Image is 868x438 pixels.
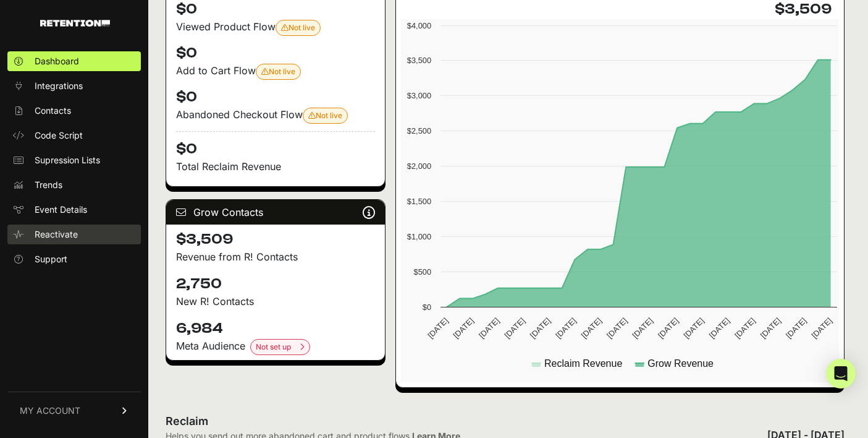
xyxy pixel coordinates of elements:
h4: $0 [176,87,375,107]
text: [DATE] [809,316,833,340]
h4: 2,750 [176,274,375,294]
span: Not live [308,111,342,120]
text: Grow Revenue [647,358,714,369]
span: Support [35,253,67,265]
a: Code Script [7,126,141,145]
a: Contacts [7,101,141,121]
div: Abandoned Checkout Flow [176,107,375,124]
a: Event Details [7,200,141,220]
span: Reactivate [35,228,78,241]
text: [DATE] [784,316,808,340]
a: Reactivate [7,225,141,244]
text: [DATE] [554,316,578,340]
span: Event Details [35,204,87,216]
span: Supression Lists [35,154,100,166]
text: $2,500 [407,126,431,135]
text: [DATE] [681,316,706,340]
span: MY ACCOUNT [20,405,80,417]
text: $3,500 [407,56,431,65]
a: MY ACCOUNT [7,392,141,429]
span: Integrations [35,80,83,92]
h2: Reclaim [166,413,460,430]
text: $500 [413,267,431,277]
text: $4,000 [407,21,431,30]
text: [DATE] [605,316,629,340]
div: Meta Audience [176,338,375,355]
p: Total Reclaim Revenue [176,159,375,174]
text: $1,500 [407,197,431,206]
text: [DATE] [733,316,757,340]
h4: 6,984 [176,319,375,338]
text: [DATE] [758,316,782,340]
text: $0 [422,303,431,312]
p: New R! Contacts [176,294,375,309]
div: Viewed Product Flow [176,19,375,36]
span: Contacts [35,105,71,117]
a: Support [7,249,141,269]
a: Integrations [7,76,141,96]
text: $3,000 [407,91,431,100]
text: [DATE] [502,316,526,340]
a: Dashboard [7,51,141,71]
text: [DATE] [451,316,475,340]
span: Not live [261,67,295,76]
text: [DATE] [477,316,501,340]
text: $1,000 [407,232,431,241]
span: Trends [35,179,62,191]
text: Reclaim Revenue [544,358,622,369]
div: Grow Contacts [166,200,385,225]
div: Add to Cart Flow [176,63,375,80]
text: [DATE] [426,316,450,340]
h4: $0 [176,131,375,159]
span: Not live [281,23,315,32]
span: Code Script [35,129,83,142]
text: [DATE] [630,316,654,340]
text: $2,000 [407,161,431,171]
h4: $0 [176,43,375,63]
div: Open Intercom Messenger [826,359,856,389]
text: [DATE] [656,316,680,340]
span: Dashboard [35,55,79,67]
h4: $3,509 [176,230,375,249]
text: [DATE] [528,316,552,340]
img: Retention.com [40,20,110,27]
a: Supression Lists [7,150,141,170]
text: [DATE] [579,316,603,340]
p: Revenue from R! Contacts [176,249,375,264]
a: Trends [7,175,141,195]
text: [DATE] [707,316,731,340]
